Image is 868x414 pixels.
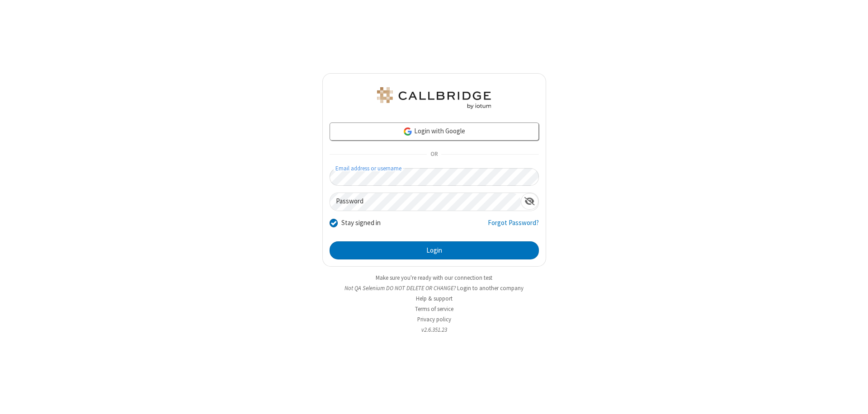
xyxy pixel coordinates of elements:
a: Login with Google [330,122,539,141]
a: Help & support [416,295,453,302]
li: Not QA Selenium DO NOT DELETE OR CHANGE? [322,284,546,292]
button: Login [330,241,539,259]
a: Terms of service [415,305,453,313]
a: Forgot Password? [488,218,539,235]
label: Stay signed in [341,218,381,228]
a: Make sure you're ready with our connection test [376,274,492,282]
input: Password [330,193,521,211]
button: Login to another company [457,284,524,292]
input: Email address or username [330,168,539,186]
div: Show password [521,193,538,210]
span: OR [427,148,441,161]
a: Privacy policy [417,315,451,323]
img: QA Selenium DO NOT DELETE OR CHANGE [375,87,493,109]
li: v2.6.351.23 [322,325,546,334]
img: google-icon.png [403,127,413,136]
